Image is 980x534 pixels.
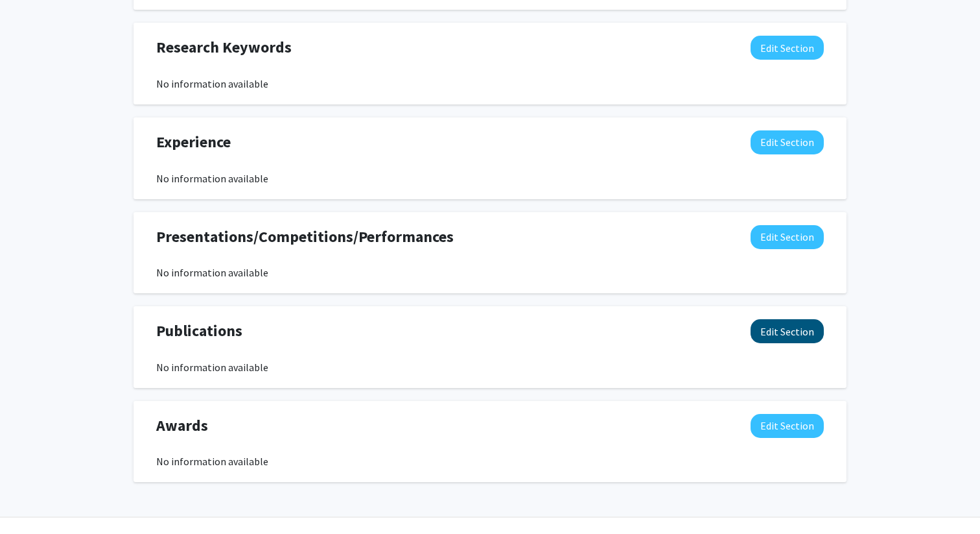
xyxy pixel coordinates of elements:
[156,319,242,343] span: Publications
[751,414,824,438] button: Edit Awards
[751,319,824,343] button: Edit Publications
[156,414,208,437] span: Awards
[156,36,292,59] span: Research Keywords
[751,225,824,249] button: Edit Presentations/Competitions/Performances
[156,265,824,280] div: No information available
[10,476,55,524] iframe: Chat
[751,36,824,60] button: Edit Research Keywords
[156,225,454,249] span: Presentations/Competitions/Performances
[156,130,231,154] span: Experience
[156,76,824,91] div: No information available
[751,130,824,154] button: Edit Experience
[156,171,824,186] div: No information available
[156,359,824,375] div: No information available
[156,454,824,469] div: No information available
